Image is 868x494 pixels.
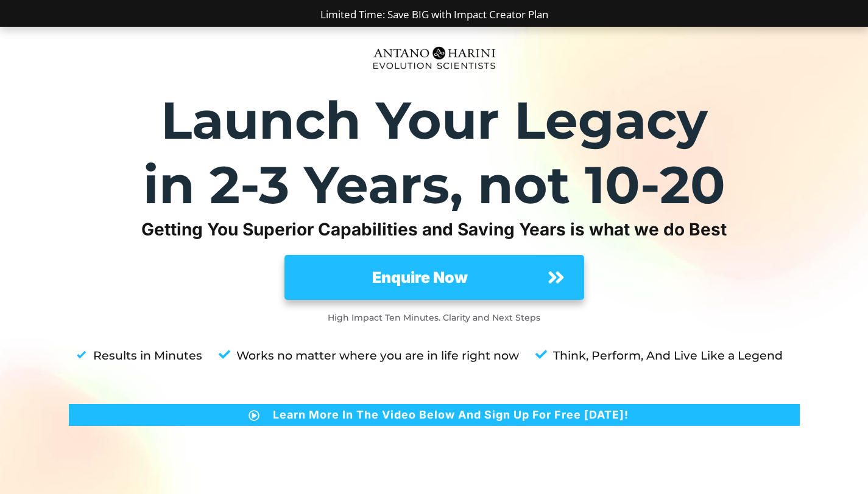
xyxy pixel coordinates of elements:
a: Limited Time: Save BIG with Impact Creator Plan [320,7,548,21]
a: Enquire Now [284,255,584,300]
strong: Learn More In The Video Below And Sign Up For Free [DATE]! [273,408,629,421]
strong: Getting You Superior Capabilities and Saving Years is what we do Best [141,219,727,240]
strong: Enquire Now [372,268,468,287]
strong: High Impact Ten Minutes. Clarity and Next Steps [328,312,540,323]
strong: Think, Perform, And Live Like a Legend [553,349,783,363]
strong: Launch Your Legacy [161,89,708,151]
img: Evolution-Scientist (2) [367,40,501,76]
strong: Works no matter where you are in life right now [236,349,519,363]
strong: in 2-3 Years, not 10-20 [143,153,725,216]
strong: Results in Minutes [93,349,202,363]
